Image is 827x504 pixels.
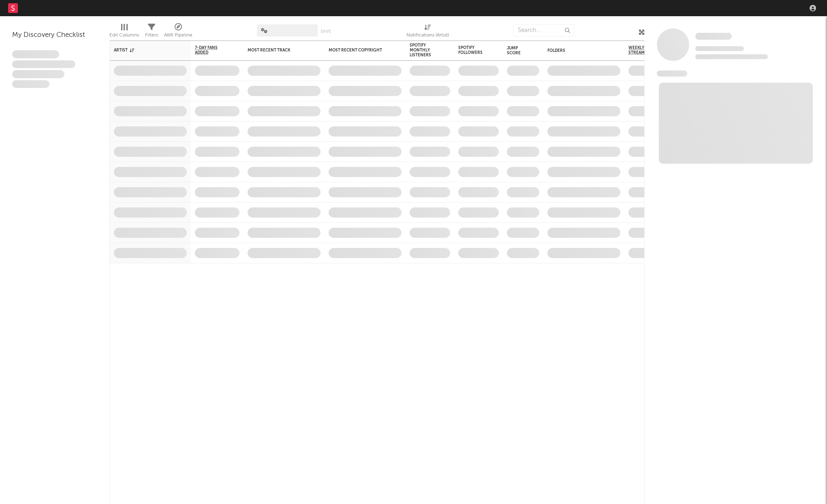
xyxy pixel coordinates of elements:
div: Spotify Monthly Listeners [410,43,438,58]
div: Folders [547,48,608,53]
a: Some Artist [695,32,732,41]
div: A&R Pipeline [164,30,192,40]
div: Artist [114,48,175,53]
div: Edit Columns [109,30,139,40]
span: Tracking Since: [DATE] [695,46,744,51]
span: Praesent ac interdum [12,70,64,78]
div: Edit Columns [109,20,139,44]
span: News Feed [657,70,687,77]
div: Jump Score [507,46,527,56]
span: Lorem ipsum dolor [12,50,59,58]
span: 7-Day Fans Added [195,45,227,55]
div: My Discovery Checklist [12,30,97,40]
div: Notifications (Artist) [406,20,449,44]
span: Integer aliquet in purus et [12,60,75,68]
input: Search... [513,24,574,36]
button: Save [321,29,331,34]
div: Spotify Followers [458,45,487,55]
span: Weekly US Streams [628,45,657,55]
div: Most Recent Copyright [329,48,389,53]
div: Filters [145,20,158,44]
div: Filters [145,30,158,40]
div: Notifications (Artist) [406,30,449,40]
div: A&R Pipeline [164,20,192,44]
span: 0 fans last week [695,54,768,59]
div: Most Recent Track [248,48,308,53]
span: Aliquam viverra [12,80,49,88]
span: Some Artist [695,33,732,40]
